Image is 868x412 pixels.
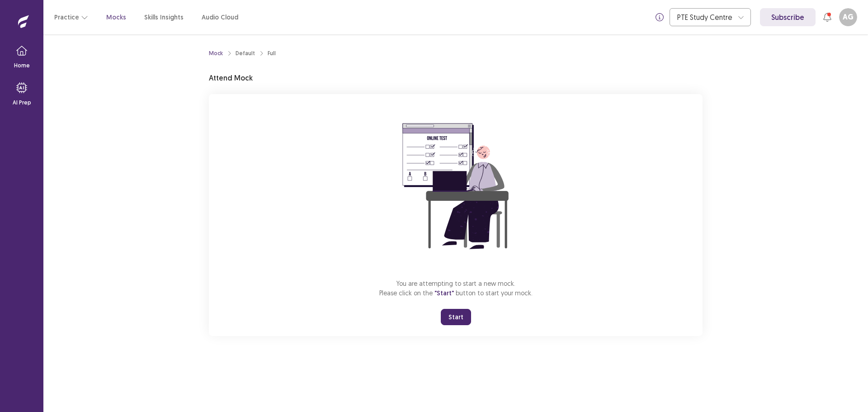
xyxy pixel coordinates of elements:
a: Mocks [106,13,126,22]
a: Skills Insights [144,13,184,22]
p: You are attempting to start a new mock. Please click on the button to start your mock. [379,279,533,298]
div: Default [236,49,255,57]
div: PTE Study Centre [677,9,733,26]
a: Subscribe [760,8,816,26]
div: Full [268,49,276,57]
button: info [651,9,668,25]
a: Audio Cloud [202,13,238,22]
button: AG [839,8,857,26]
img: attend-mock [374,105,537,268]
button: Practice [54,9,88,25]
p: Home [14,62,30,70]
p: Attend Mock [209,72,253,83]
nav: breadcrumb [209,49,276,57]
p: AI Prep [13,99,31,107]
button: Start [441,309,471,325]
a: Mock [209,49,223,57]
span: "Start" [434,289,454,297]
